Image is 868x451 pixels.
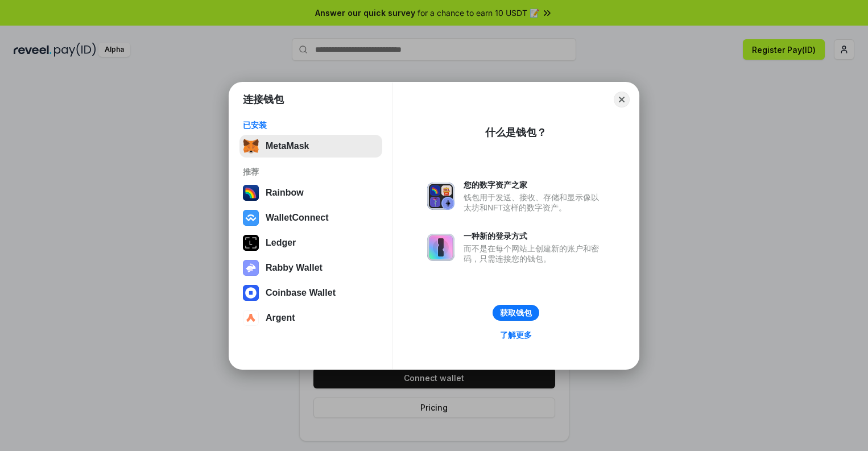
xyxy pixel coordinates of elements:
button: WalletConnect [239,206,382,229]
div: 已安装 [243,120,379,130]
img: svg+xml,%3Csvg%20xmlns%3D%22http%3A%2F%2Fwww.w3.org%2F2000%2Fsvg%22%20fill%3D%22none%22%20viewBox... [427,234,454,261]
div: 什么是钱包？ [485,126,547,139]
div: MetaMask [266,141,309,151]
div: 了解更多 [500,330,532,340]
div: 钱包用于发送、接收、存储和显示像以太坊和NFT这样的数字资产。 [464,192,605,213]
button: Close [614,92,630,107]
div: WalletConnect [266,213,329,223]
img: svg+xml,%3Csvg%20width%3D%2228%22%20height%3D%2228%22%20viewBox%3D%220%200%2028%2028%22%20fill%3D... [243,285,259,301]
button: Argent [239,307,382,329]
img: svg+xml,%3Csvg%20width%3D%2228%22%20height%3D%2228%22%20viewBox%3D%220%200%2028%2028%22%20fill%3D... [243,210,259,226]
img: svg+xml,%3Csvg%20xmlns%3D%22http%3A%2F%2Fwww.w3.org%2F2000%2Fsvg%22%20width%3D%2228%22%20height%3... [243,235,259,251]
div: Rabby Wallet [266,263,323,273]
button: Rabby Wallet [239,256,382,279]
img: svg+xml,%3Csvg%20width%3D%2228%22%20height%3D%2228%22%20viewBox%3D%220%200%2028%2028%22%20fill%3D... [243,310,259,326]
div: Argent [266,313,295,323]
button: 获取钱包 [493,305,539,321]
div: 您的数字资产之家 [464,180,605,190]
img: svg+xml,%3Csvg%20width%3D%22120%22%20height%3D%22120%22%20viewBox%3D%220%200%20120%20120%22%20fil... [243,185,259,201]
button: Coinbase Wallet [239,282,382,304]
h1: 连接钱包 [243,93,284,106]
div: Rainbow [266,188,304,198]
a: 了解更多 [493,328,539,342]
button: MetaMask [239,135,382,158]
img: svg+xml,%3Csvg%20xmlns%3D%22http%3A%2F%2Fwww.w3.org%2F2000%2Fsvg%22%20fill%3D%22none%22%20viewBox... [427,183,454,210]
div: 而不是在每个网站上创建新的账户和密码，只需连接您的钱包。 [464,243,605,264]
img: svg+xml,%3Csvg%20fill%3D%22none%22%20height%3D%2233%22%20viewBox%3D%220%200%2035%2033%22%20width%... [243,138,259,154]
div: Ledger [266,238,296,248]
div: 一种新的登录方式 [464,231,605,241]
div: 推荐 [243,167,379,177]
img: svg+xml,%3Csvg%20xmlns%3D%22http%3A%2F%2Fwww.w3.org%2F2000%2Fsvg%22%20fill%3D%22none%22%20viewBox... [243,260,259,276]
button: Ledger [239,231,382,254]
button: Rainbow [239,181,382,204]
div: 获取钱包 [500,308,532,318]
div: Coinbase Wallet [266,288,336,298]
